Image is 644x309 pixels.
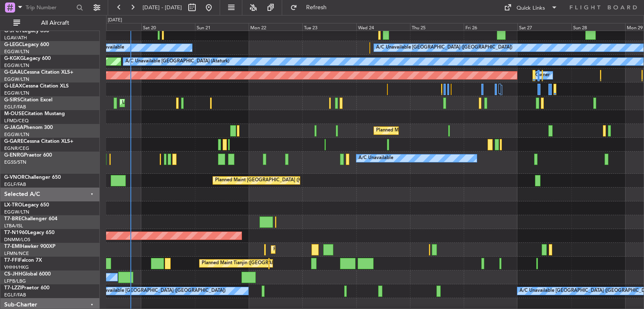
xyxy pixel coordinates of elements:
a: G-LEAXCessna Citation XLS [4,84,69,89]
a: T7-FFIFalcon 7X [4,258,42,263]
div: [DATE] [108,17,122,24]
div: Planned Maint [GEOGRAPHIC_DATA] ([GEOGRAPHIC_DATA]) [376,124,508,137]
span: G-VNOR [4,175,25,180]
div: Quick Links [517,4,545,13]
span: T7-FFI [4,258,19,263]
a: LTBA/ISL [4,223,23,229]
span: G-SIRS [4,98,20,103]
span: G-GARE [4,139,23,144]
a: EGGW/LTN [4,62,29,69]
div: A/C Unavailable [GEOGRAPHIC_DATA] ([GEOGRAPHIC_DATA]) [376,41,512,54]
a: LFMD/CEQ [4,118,29,124]
span: M-OUSE [4,111,24,116]
div: A/C Unavailable [GEOGRAPHIC_DATA] ([GEOGRAPHIC_DATA]) [89,285,226,297]
a: G-KGKGLegacy 600 [4,56,51,61]
div: Planned Maint Tianjin ([GEOGRAPHIC_DATA]) [202,257,299,270]
a: G-SPCYLegacy 650 [4,28,49,33]
div: Owner [535,69,550,82]
div: Planned Maint [GEOGRAPHIC_DATA] ([GEOGRAPHIC_DATA]) [215,174,347,187]
a: G-LEGCLegacy 600 [4,42,49,47]
button: All Aircraft [9,16,91,30]
div: Sun 21 [195,23,249,31]
a: T7-LZZIPraetor 600 [4,286,49,291]
a: EGGW/LTN [4,209,29,215]
button: Refresh [286,1,337,14]
span: G-GAAL [4,70,23,75]
div: Thu 25 [410,23,464,31]
div: Sat 20 [141,23,195,31]
span: T7-LZZI [4,286,21,291]
div: Mon 22 [249,23,302,31]
div: Sun 28 [571,23,625,31]
div: A/C Unavailable [GEOGRAPHIC_DATA] (Ataturk) [125,55,229,68]
span: G-LEGC [4,42,22,47]
span: G-SPCY [4,28,22,33]
a: G-ENRGPraetor 600 [4,153,52,158]
div: Fri 26 [464,23,517,31]
div: A/C Unavailable [89,41,124,54]
a: M-OUSECitation Mustang [4,111,65,116]
span: G-JAGA [4,125,23,130]
input: Trip Number [26,1,74,14]
span: T7-BRE [4,216,21,221]
a: EGLF/FAB [4,292,26,298]
div: Planned Maint [GEOGRAPHIC_DATA] [273,243,353,256]
a: DNMM/LOS [4,237,30,243]
span: All Aircraft [22,20,88,26]
span: LX-TRO [4,203,22,208]
a: G-GARECessna Citation XLS+ [4,139,73,144]
a: LX-TROLegacy 650 [4,203,49,208]
a: EGSS/STN [4,159,26,165]
a: EGLF/FAB [4,181,26,188]
span: CS-JHH [4,272,22,277]
a: LGAV/ATH [4,35,27,41]
a: EGLF/FAB [4,104,26,110]
a: T7-EMIHawker 900XP [4,244,55,249]
a: EGGW/LTN [4,49,29,55]
div: Wed 24 [356,23,410,31]
span: T7-EMI [4,244,21,249]
a: LFMN/NCE [4,250,29,257]
a: EGNR/CEG [4,145,29,152]
a: VHHH/HKG [4,264,29,270]
div: Unplanned Maint [GEOGRAPHIC_DATA] ([GEOGRAPHIC_DATA]) [122,97,260,109]
a: T7-N1960Legacy 650 [4,230,55,235]
span: G-KGKG [4,56,24,61]
div: A/C Unavailable [358,152,393,165]
a: G-JAGAPhenom 300 [4,125,53,130]
div: Sat 27 [517,23,571,31]
span: T7-N1960 [4,230,28,235]
a: LFPB/LBG [4,278,26,284]
a: EGGW/LTN [4,76,29,82]
a: CS-JHHGlobal 6000 [4,272,51,277]
a: T7-BREChallenger 604 [4,216,57,221]
span: G-ENRG [4,153,24,158]
span: G-LEAX [4,84,22,89]
div: Fri 19 [87,23,141,31]
a: G-SIRSCitation Excel [4,98,52,103]
span: [DATE] - [DATE] [143,4,182,11]
a: EGGW/LTN [4,90,29,96]
div: Tue 23 [302,23,356,31]
button: Quick Links [500,1,562,14]
a: G-VNORChallenger 650 [4,175,61,180]
span: Refresh [299,5,334,10]
a: EGGW/LTN [4,131,29,138]
a: G-GAALCessna Citation XLS+ [4,70,73,75]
